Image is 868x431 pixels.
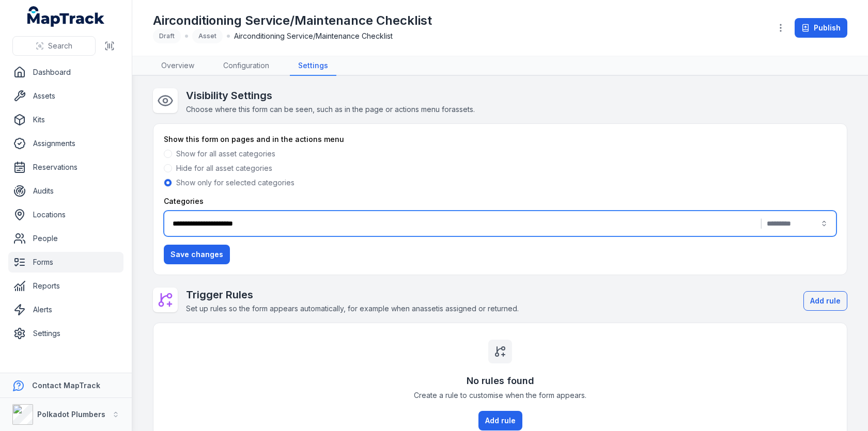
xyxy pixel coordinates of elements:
[8,204,123,225] a: Locations
[8,252,123,273] a: Forms
[153,12,432,29] h1: Airconditioning Service/Maintenance Checklist
[8,228,123,249] a: People
[803,291,847,311] button: Add rule
[467,374,534,388] h3: No rules found
[8,181,123,201] a: Audits
[164,196,204,206] label: Categories
[8,299,123,320] a: Alerts
[37,410,105,419] strong: Polkadot Plumbers
[478,411,522,430] button: Add rule
[8,109,123,130] a: Kits
[414,390,586,401] span: Create a rule to customise when the form appears.
[8,62,123,83] a: Dashboard
[153,56,203,76] a: Overview
[186,88,475,103] h2: Visibility Settings
[215,56,277,76] a: Configuration
[290,56,336,76] a: Settings
[32,381,100,390] strong: Contact MapTrack
[8,323,123,344] a: Settings
[176,149,275,159] label: Show for all asset categories
[8,133,123,154] a: Assignments
[795,18,847,38] button: Publish
[186,304,519,313] span: Set up rules so the form appears automatically, for example when an asset is assigned or returned.
[176,178,295,188] label: Show only for selected categories
[164,245,230,264] button: Save changes
[8,86,123,106] a: Assets
[164,134,344,145] label: Show this form on pages and in the actions menu
[176,163,272,173] label: Hide for all asset categories
[186,288,519,302] h2: Trigger Rules
[48,41,72,51] span: Search
[234,31,393,41] span: Airconditioning Service/Maintenance Checklist
[12,36,96,56] button: Search
[164,211,836,236] button: |
[8,157,123,178] a: Reservations
[192,29,223,43] div: Asset
[153,29,181,43] div: Draft
[27,6,105,27] a: MapTrack
[8,276,123,296] a: Reports
[186,105,475,114] span: Choose where this form can be seen, such as in the page or actions menu for assets .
